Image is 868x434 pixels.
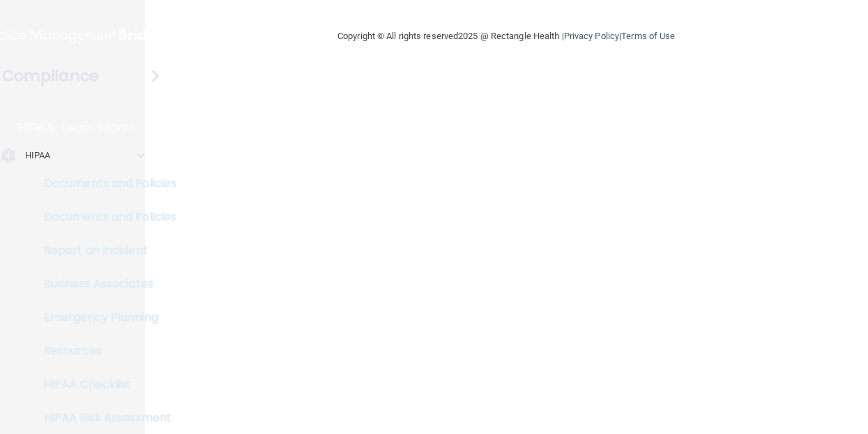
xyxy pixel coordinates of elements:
a: Privacy Policy [564,31,619,41]
div: Copyright © All rights reserved 2025 @ Rectangle Health | | [252,14,761,59]
p: HIPAA [25,147,51,164]
p: HIPAA [19,119,54,136]
p: HIPAA Checklist [9,377,199,391]
p: Business Associates [9,277,199,291]
p: Report an Incident [9,244,199,257]
h4: Compliance [2,66,99,86]
p: Learn More! [61,119,135,136]
p: HIPAA Risk Assessment [9,411,199,425]
p: Emergency Planning [9,310,199,324]
p: Resources [9,344,199,358]
p: Documents and Policies [9,210,199,224]
a: Terms of Use [621,31,675,41]
p: Documents and Policies [9,177,199,190]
